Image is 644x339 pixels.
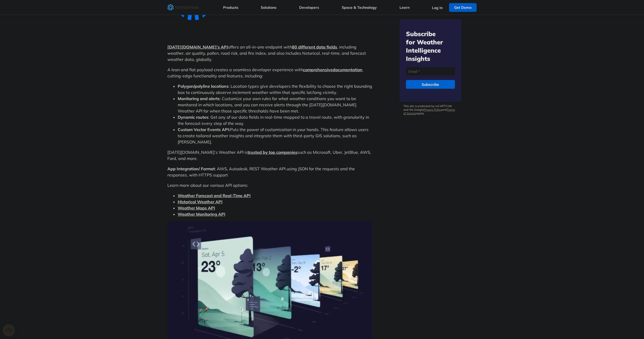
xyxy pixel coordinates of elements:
[167,166,215,171] strong: App Integration/ Format
[178,212,225,217] a: Weather Monitoring API
[167,44,372,62] p: offers an all-in-one endpoint with , including weather, air quality, pollen, road risk, and fire ...
[167,149,372,162] p: [DATE][DOMAIN_NAME]’s Weather API is such as Microsoft, Uber, JetBlue, AWS, Ford, and more.
[449,3,477,12] a: Get Demo
[178,115,208,120] strong: Dynamic routes
[167,67,372,79] p: A lean and flat payload creates a seamless developer experience with , cutting-edge functionality...
[403,104,458,115] p: This site is protected by reCAPTCHA and the Google and apply.
[178,205,215,211] a: Weather Maps API
[248,150,297,155] a: trusted by top companies
[178,127,230,132] b: Custom Vector Events API:
[333,67,362,72] a: documentation
[406,67,455,75] input: Email *
[178,193,251,198] a: Weather Forecast and Real-Time API
[178,95,372,114] li: : Customize your own rules for what weather conditions you want to be monitored in which location...
[223,5,238,10] a: Products
[178,114,372,126] li: : Get any of our data fields in real-time mapped to a travel route, with granularity in the forec...
[167,166,372,178] p: : AWS, Autodesk, REST Weather API using JSON for the requests and the responses, with HTTPS support
[178,84,229,89] strong: Polygon/polyline locations
[292,44,337,50] a: 80 different data fields
[178,126,372,145] li: Puts the power of customization in your hands. This feature allows users to create tailored weath...
[167,182,372,188] p: Learn more about our various API options:
[303,67,333,72] a: comprehensive
[406,30,455,63] h2: Subscribe for Weather Intelligence Insights
[400,5,410,10] a: Learn
[406,80,455,89] input: Subscribe
[299,5,319,10] a: Developers
[403,108,455,115] a: Terms of Service
[178,83,372,95] li: : Location types give developers the flexibility to choose the right bounding box to continuously...
[178,96,220,101] strong: Monitoring and alerts
[167,4,201,11] a: Home link
[432,5,443,10] a: Log In
[167,44,228,50] a: [DATE][DOMAIN_NAME]’s API
[178,199,223,204] a: Historical Weather API
[342,5,377,10] a: Space & Technology
[261,5,276,10] a: Solutions
[423,108,442,111] a: Privacy Policy
[3,324,15,336] button: Open CMP widget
